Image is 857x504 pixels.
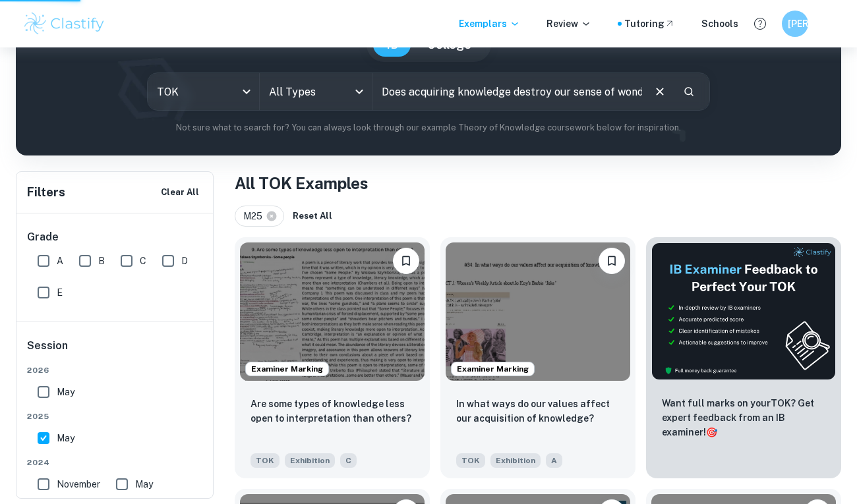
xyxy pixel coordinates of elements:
h6: [PERSON_NAME] [788,16,803,31]
button: Search [678,80,700,103]
button: Clear [647,79,672,104]
span: November [57,477,100,491]
img: TOK Exhibition example thumbnail: Are some types of knowledge less open to [240,242,425,381]
input: E.g. human science, ways of knowing, religious objects... [372,73,642,110]
a: Examiner MarkingBookmarkIn what ways do our values affect our acquisition of knowledge?‬ ‭TOKExhi... [440,237,635,478]
button: Bookmark [599,248,625,274]
span: TOK [456,453,485,468]
span: May [135,477,153,491]
span: A [57,254,63,268]
span: A [546,453,562,468]
span: C [340,453,357,468]
span: 2025 [27,410,204,422]
button: Help and Feedback [749,13,771,35]
span: 2026 [27,364,204,376]
span: Exhibition [285,453,335,468]
img: Thumbnail [651,242,836,380]
div: TOK [148,73,259,110]
a: Tutoring [624,16,675,31]
button: Bookmark [393,248,419,274]
a: ThumbnailWant full marks on yourTOK? Get expert feedback from an IB examiner! [646,237,841,478]
span: C [140,254,146,268]
span: 🎯 [706,427,717,437]
p: In what ways do our values affect our acquisition of knowledge?‬ ‭ [456,397,620,426]
p: Want full marks on your TOK ? Get expert feedback from an IB examiner! [662,396,825,439]
span: E [57,285,63,300]
h1: All TOK Examples [235,171,841,195]
p: Are some types of knowledge less open to interpretation than others? [251,397,414,426]
span: D [181,254,188,268]
img: TOK Exhibition example thumbnail: In what ways do our values affect our ac [446,242,630,381]
span: May [57,385,74,399]
span: Examiner Marking [246,363,328,375]
p: Exemplars [459,16,520,31]
button: Clear All [158,182,202,202]
span: M25 [243,209,268,223]
div: All Types [260,73,371,110]
p: Review [547,16,591,31]
p: Not sure what to search for? You can always look through our example Theory of Knowledge coursewo... [26,121,831,134]
a: Examiner MarkingBookmarkAre some types of knowledge less open to interpretation than others?TOKEx... [235,237,430,478]
h6: Session [27,338,204,364]
span: Examiner Marking [452,363,534,375]
span: 2024 [27,457,204,468]
span: May [57,431,74,445]
button: [PERSON_NAME] [782,11,808,37]
span: TOK [251,453,280,468]
div: M25 [235,206,284,227]
span: Exhibition [490,453,541,468]
button: Reset All [289,206,336,226]
h6: Grade [27,229,204,245]
h6: Filters [27,183,65,202]
img: Clastify logo [22,11,106,37]
span: B [98,254,105,268]
a: Schools [701,16,738,31]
